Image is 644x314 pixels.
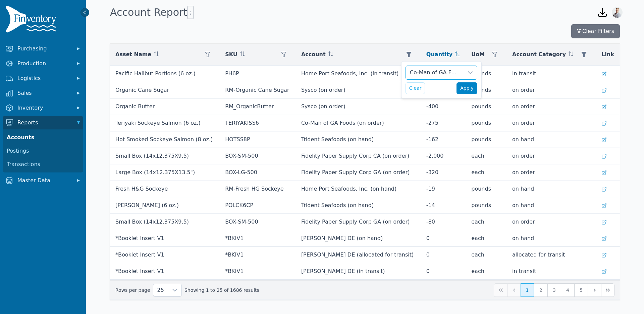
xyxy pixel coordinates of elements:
[421,280,466,296] td: 0
[471,50,485,58] span: UoM
[220,82,296,99] td: RM-Organic Cane Sugar
[3,57,83,70] button: Production
[547,283,561,297] button: Page 3
[507,115,596,131] td: on order
[5,5,59,35] img: Finventory
[466,99,507,115] td: pounds
[421,148,466,164] td: -2,000
[601,283,614,297] button: Last Page
[296,230,421,247] td: [PERSON_NAME] DE (on hand)
[466,66,507,82] td: pounds
[296,247,421,263] td: [PERSON_NAME] DE (allocated for transit)
[507,181,596,197] td: on hand
[110,99,220,115] td: Organic Butter
[466,164,507,181] td: each
[421,181,466,197] td: -19
[220,66,296,82] td: PH6P
[110,280,220,296] td: *Booklet Insert V1
[296,214,421,230] td: Fidelity Paper Supply Corp GA (on order)
[4,131,82,144] a: Accounts
[110,82,220,99] td: Organic Cane Sugar
[3,72,83,85] button: Logistics
[296,66,421,82] td: Home Port Seafoods, Inc. (in transit)
[612,7,623,18] img: Joshua Benton
[17,60,71,68] span: Production
[512,50,566,58] span: Account Category
[110,247,220,263] td: *Booklet Insert V1
[466,230,507,247] td: each
[296,82,421,99] td: Sysco (on order)
[220,164,296,181] td: BOX-LG-500
[521,283,534,297] button: Page 1
[507,197,596,214] td: on hand
[421,115,466,131] td: -275
[507,99,596,115] td: on order
[17,45,71,53] span: Purchasing
[421,263,466,280] td: 0
[110,6,194,19] h1: Account Report
[507,164,596,181] td: on order
[421,99,466,115] td: -400
[220,230,296,247] td: *BKIV1
[296,148,421,164] td: Fidelity Paper Supply Corp CA (on order)
[220,99,296,115] td: RM_OrganicButter
[301,50,326,58] span: Account
[460,85,474,92] span: Apply
[296,164,421,181] td: Fidelity Paper Supply Corp GA (on order)
[4,158,82,171] a: Transactions
[588,283,601,297] button: Next Page
[110,214,220,230] td: Small Box (14x12.375X9.5)
[110,263,220,280] td: *Booklet Insert V1
[3,86,83,100] button: Sales
[110,197,220,214] td: [PERSON_NAME] (6 oz.)
[534,283,547,297] button: Page 2
[296,181,421,197] td: Home Port Seafoods, Inc. (on hand)
[466,82,507,99] td: pounds
[466,115,507,131] td: pounds
[3,116,83,129] button: Reports
[421,230,466,247] td: 0
[296,115,421,131] td: Co-Man of GA Foods (on order)
[3,42,83,55] button: Purchasing
[296,280,421,296] td: [PERSON_NAME] FL (on hand)
[466,181,507,197] td: pounds
[421,131,466,148] td: -162
[466,197,507,214] td: pounds
[4,144,82,158] a: Postings
[466,247,507,263] td: each
[421,164,466,181] td: -320
[406,66,464,79] div: Co-Man of GA Foods (processor)
[296,197,421,214] td: Trident Seafoods (on hand)
[110,131,220,148] td: Hot Smoked Sockeye Salmon (8 oz.)
[507,148,596,164] td: on order
[220,280,296,296] td: *BKIV1
[296,99,421,115] td: Sysco (on order)
[3,101,83,115] button: Inventory
[507,230,596,247] td: on hand
[507,214,596,230] td: on order
[421,214,466,230] td: -80
[220,115,296,131] td: TERIYAKISS6
[17,119,71,127] span: Reports
[220,263,296,280] td: *BKIV1
[507,66,596,82] td: in transit
[466,214,507,230] td: each
[296,131,421,148] td: Trident Seafoods (on hand)
[457,82,477,94] button: Apply
[17,176,71,185] span: Master Data
[110,230,220,247] td: *Booklet Insert V1
[426,50,452,58] span: Quantity
[466,148,507,164] td: each
[220,197,296,214] td: POLCK6CP
[110,164,220,181] td: Large Box (14x12.375X13.5")
[296,263,421,280] td: [PERSON_NAME] DE (in transit)
[153,284,168,296] span: Rows per page
[110,115,220,131] td: Teriyaki Sockeye Salmon (6 oz.)
[115,50,151,58] span: Asset Name
[184,287,259,293] span: Showing 1 to 25 of 1686 results
[561,283,574,297] button: Page 4
[225,50,237,58] span: SKU
[220,131,296,148] td: HOTSS8P
[17,89,71,97] span: Sales
[507,247,596,263] td: allocated for transit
